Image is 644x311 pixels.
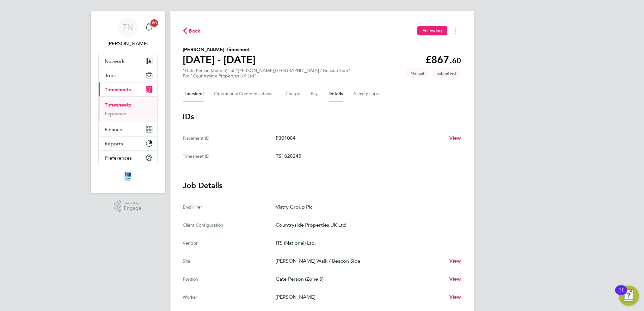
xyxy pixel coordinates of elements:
p: [PERSON_NAME] Walk / Beacon Side [276,257,444,265]
a: View [449,293,461,301]
nav: Main navigation [91,11,165,193]
h1: [DATE] - [DATE] [183,53,256,66]
button: Operational Communications [214,86,276,101]
span: View [449,276,461,282]
span: This timesheet was manually created. [406,68,429,78]
p: ITS (National) Ltd. [276,239,456,247]
div: Worker [183,293,276,301]
a: Expenses [105,111,126,117]
span: Reports [105,141,123,147]
span: TN [123,23,133,31]
a: TN[PERSON_NAME] [98,17,158,47]
p: Countryside Properties UK Ltd [276,221,456,229]
a: 20 [143,17,155,37]
h3: Job Details [183,180,461,191]
span: 60 [452,56,461,65]
p: P301084 [276,134,444,142]
button: Following [417,26,447,35]
img: itsconstruction-logo-retina.png [123,171,132,181]
button: Back [183,27,201,35]
span: Preferences [105,155,132,161]
button: Timesheet [183,86,204,101]
div: "Gate Person (Zone 5)" at "[PERSON_NAME][GEOGRAPHIC_DATA] / Beacon Side" [183,68,351,79]
button: Finance [99,122,157,136]
div: Site [183,257,276,265]
p: [PERSON_NAME] [276,293,444,301]
div: Timesheets [99,96,157,122]
span: Jobs [105,72,116,78]
p: TS1828245 [276,152,456,160]
button: Open Resource Center, 11 new notifications [619,286,639,306]
span: Powered by [124,200,141,206]
button: Reports [99,137,157,150]
div: 11 [618,290,624,298]
a: View [449,257,461,265]
button: Activity Logs [353,86,380,101]
span: View [449,135,461,141]
span: Timesheets [105,87,131,93]
span: View [449,294,461,300]
div: Position [183,275,276,283]
div: Vendor [183,239,276,247]
button: Pay [311,86,319,101]
button: Timesheets [99,82,157,96]
a: Powered byEngage [114,200,141,212]
span: View [449,258,461,264]
a: View [449,275,461,283]
button: Timesheets Menu [450,26,461,36]
p: Vistry Group Plc [276,203,456,211]
span: Back [189,27,201,35]
div: End Hirer [183,203,276,211]
a: Timesheets [105,102,131,108]
span: Finance [105,126,123,132]
span: 20 [150,19,158,27]
button: Details [329,86,343,101]
span: Tom Newton [98,40,158,47]
span: Network [105,58,125,64]
p: Gate Person (Zone 5) [276,275,444,283]
button: Preferences [99,151,157,165]
span: Engage [124,206,141,211]
span: This timesheet is Submitted. [432,68,461,78]
div: Placement ID [183,134,276,142]
app-decimal: £867. [426,54,461,66]
button: Jobs [99,68,157,82]
div: Timesheet ID [183,152,276,160]
a: Go to home page [98,171,158,181]
button: Network [99,54,157,68]
h2: [PERSON_NAME] Timesheet [183,46,256,53]
h3: IDs [183,112,461,122]
div: Client Configuration [183,221,276,229]
span: Following [422,28,442,34]
div: For "Countryside Properties UK Ltd" [183,73,351,79]
button: Charge [286,86,301,101]
a: View [449,134,461,142]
